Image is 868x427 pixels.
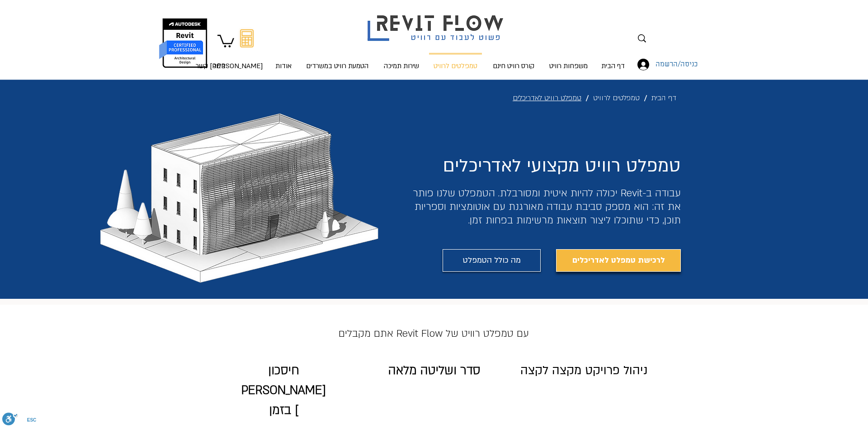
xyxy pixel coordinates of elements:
a: טמפלטים לרוויט [589,89,644,107]
span: טמפלט רוויט מקצועי לאדריכלים [443,154,681,178]
a: [PERSON_NAME] קשר [232,53,269,71]
a: טמפלטים לרוויט [426,53,485,71]
a: שירות תמיכה [376,53,426,71]
a: טמפלט רוויט לאדריכלים [508,89,586,107]
p: קורס רוויט חינם [489,53,538,79]
span: עם טמפלט רוויט של Revit Flow אתם מקבלים​​​ [339,327,529,340]
span: / [644,94,647,102]
a: קורס רוויט חינם [485,53,542,71]
p: [PERSON_NAME] קשר [192,53,266,79]
a: הטמעת רוויט במשרדים [298,53,376,71]
span: מה כולל הטמפלט [463,253,521,268]
img: Revit flow logo פשוט לעבוד עם רוויט [359,1,515,43]
span: דף הבית [651,92,676,104]
img: בניין משרדים טמפלט רוויט [93,107,386,287]
a: בלוג [208,53,232,71]
nav: נתיב הניווט (breadcrumbs) [437,89,681,107]
p: הטמעת רוויט במשרדים [302,53,372,79]
a: אודות [269,53,298,71]
span: סדר ושליטה מלאה [388,362,481,379]
p: טמפלטים לרוויט [430,55,481,79]
img: autodesk certified professional in revit for architectural design יונתן אלדד [158,18,208,68]
a: דף הבית [594,53,631,71]
p: דף הבית [598,53,628,79]
a: מה כולל הטמפלט [443,249,541,272]
span: כניסה/הרשמה [652,59,701,70]
button: כניסה/הרשמה [631,56,672,73]
nav: אתר [202,53,631,71]
svg: מחשבון מעבר מאוטוקאד לרוויט [240,29,254,47]
p: בלוג [210,53,229,79]
a: דף הבית [647,89,681,107]
p: אודות [272,53,295,79]
span: טמפלטים לרוויט [593,92,640,104]
a: משפחות רוויט [542,53,594,71]
p: שירות תמיכה [380,53,423,79]
span: חיסכון [PERSON_NAME] בזמן [241,362,326,418]
p: משפחות רוויט [546,53,591,79]
a: לרכישת טמפלט לאדריכלים [556,249,681,272]
span: טמפלט רוויט לאדריכלים [513,92,581,104]
span: ניהול פרויקט מקצה לקצה [520,362,648,379]
span: ​עבודה ב-Revit יכולה להיות איטית ומסורבלת. הטמפלט שלנו פותר את זה: הוא מספק סביבת עבודה מאורגנת ע... [413,186,681,227]
span: / [586,94,589,102]
span: לרכישת טמפלט לאדריכלים [572,254,665,267]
